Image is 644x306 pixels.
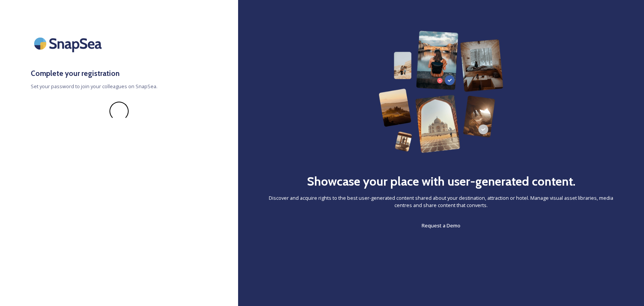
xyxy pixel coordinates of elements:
span: Discover and acquire rights to the best user-generated content shared about your destination, att... [269,194,613,209]
h2: Showcase your place with user-generated content. [307,172,576,191]
img: SnapSea Logo [31,31,108,56]
a: Request a Demo [422,221,460,230]
span: Request a Demo [422,222,460,229]
span: Set your password to join your colleagues on SnapSea. [31,83,207,90]
img: 63b42ca75bacad526042e722_Group%20154-p-800.png [379,31,504,153]
h3: Complete your registration [31,68,207,79]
